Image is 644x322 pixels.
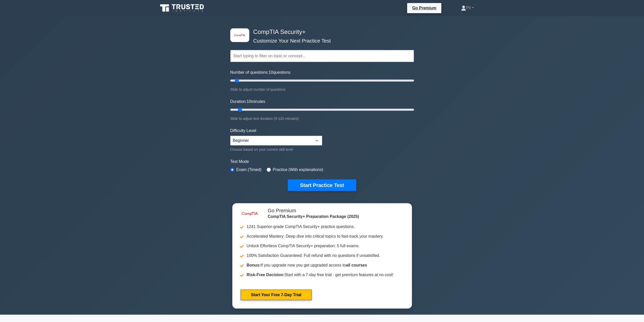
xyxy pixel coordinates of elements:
a: Start Your Free 7-Day Trial [241,290,312,300]
label: Duration: minutes [230,99,265,105]
a: Pit [449,3,486,13]
div: Slide to adjust test duration (5-120 minutes) [230,116,414,122]
label: Exam (Timed) [236,167,262,173]
a: Go Premium [409,5,439,11]
label: Test Mode [230,159,414,165]
span: 10 [246,99,251,104]
div: Choose based on your current skill level [230,146,322,153]
span: 10 [269,70,273,74]
h4: CompTIA Security+ [251,28,389,36]
div: Slide to adjust number of questions [230,86,414,92]
label: Practice (With explanations) [273,167,323,173]
button: Start Practice Test [288,179,356,191]
label: Number of questions: questions [230,69,290,75]
input: Start typing to filter on topic or concept... [230,50,414,62]
label: Difficulty Level [230,128,256,134]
